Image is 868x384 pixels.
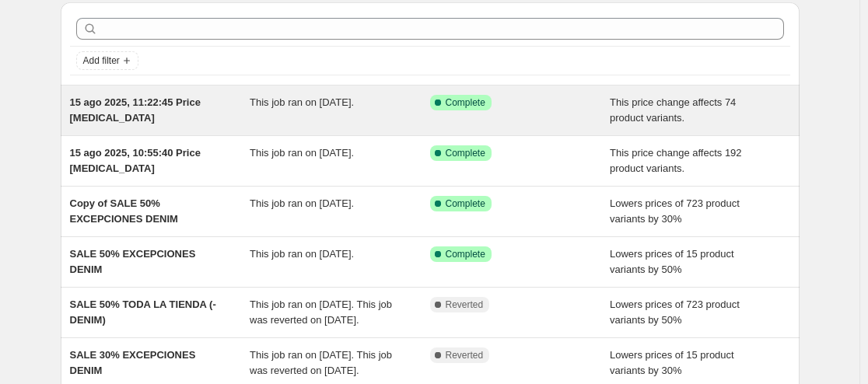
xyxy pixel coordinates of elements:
[610,147,742,174] span: This price change affects 192 product variants.
[76,51,138,70] button: Add filter
[610,349,734,376] span: Lowers prices of 15 product variants by 30%
[610,197,740,225] span: Lowers prices of 723 product variants by 30%
[70,298,216,326] span: SALE 50% TODA LA TIENDA (-DENIM)
[70,147,201,174] span: 15 ago 2025, 10:55:40 Price [MEDICAL_DATA]
[70,248,196,275] span: SALE 50% EXCEPCIONES DENIM
[250,298,392,326] span: This job ran on [DATE]. This job was reverted on [DATE].
[610,96,736,124] span: This price change affects 74 product variants.
[70,197,178,225] span: Copy of SALE 50% EXCEPCIONES DENIM
[250,147,354,159] span: This job ran on [DATE].
[446,96,485,109] span: Complete
[610,248,734,275] span: Lowers prices of 15 product variants by 50%
[70,349,196,376] span: SALE 30% EXCEPCIONES DENIM
[446,298,484,311] span: Reverted
[446,248,485,260] span: Complete
[83,54,120,67] span: Add filter
[250,197,354,209] span: This job ran on [DATE].
[250,349,392,376] span: This job ran on [DATE]. This job was reverted on [DATE].
[446,197,485,210] span: Complete
[446,349,484,361] span: Reverted
[610,298,740,326] span: Lowers prices of 723 product variants by 50%
[250,248,354,260] span: This job ran on [DATE].
[250,96,354,108] span: This job ran on [DATE].
[446,147,485,159] span: Complete
[70,96,201,124] span: 15 ago 2025, 11:22:45 Price [MEDICAL_DATA]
